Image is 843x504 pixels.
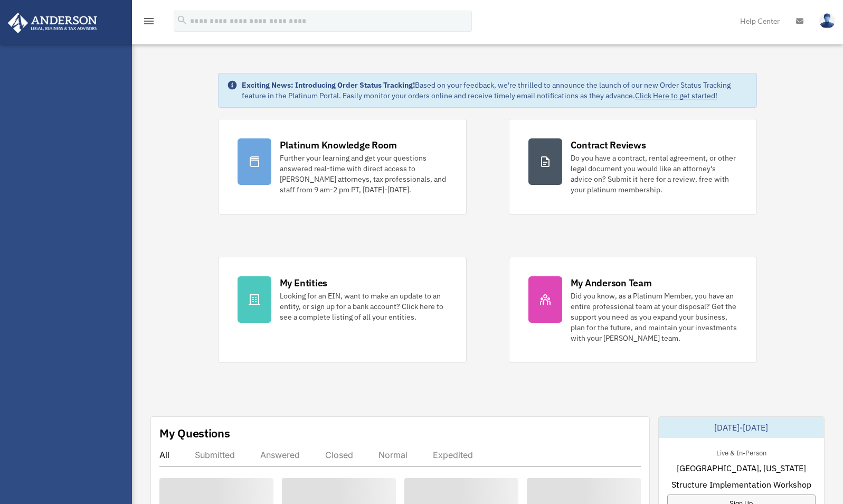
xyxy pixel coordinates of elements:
div: My Anderson Team [571,276,652,290]
i: menu [143,15,155,27]
div: Closed [325,450,353,460]
div: Do you have a contract, rental agreement, or other legal document you would like an attorney's ad... [571,153,738,195]
a: Platinum Knowledge Room Further your learning and get your questions answered real-time with dire... [218,119,467,214]
div: Contract Reviews [571,138,646,152]
div: Live & In-Person [708,446,775,458]
a: Contract Reviews Do you have a contract, rental agreement, or other legal document you would like... [509,119,757,214]
div: Submitted [195,450,235,460]
a: My Entities Looking for an EIN, want to make an update to an entity, or sign up for a bank accoun... [218,257,467,363]
div: [DATE]-[DATE] [659,417,824,438]
span: [GEOGRAPHIC_DATA], [US_STATE] [677,462,806,474]
strong: Exciting News: Introducing Order Status Tracking! [242,80,415,90]
div: My Questions [159,425,230,441]
span: Structure Implementation Workshop [671,478,811,491]
div: Expedited [433,450,473,460]
div: Looking for an EIN, want to make an update to an entity, or sign up for a bank account? Click her... [280,291,447,322]
a: menu [143,18,155,27]
div: My Entities [280,276,327,290]
div: Answered [260,450,300,460]
div: Did you know, as a Platinum Member, you have an entire professional team at your disposal? Get th... [571,291,738,343]
img: User Pic [819,13,835,29]
div: Based on your feedback, we're thrilled to announce the launch of our new Order Status Tracking fe... [242,80,749,101]
a: Click Here to get started! [635,91,717,100]
i: search [176,14,188,26]
div: Further your learning and get your questions answered real-time with direct access to [PERSON_NAM... [280,153,447,195]
div: All [159,450,169,460]
a: My Anderson Team Did you know, as a Platinum Member, you have an entire professional team at your... [509,257,757,363]
img: Anderson Advisors Platinum Portal [5,13,100,33]
div: Normal [378,450,408,460]
div: Platinum Knowledge Room [280,138,397,152]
